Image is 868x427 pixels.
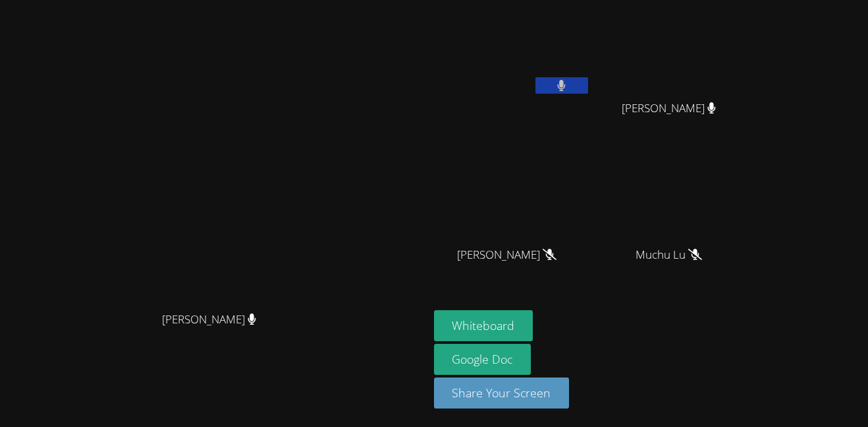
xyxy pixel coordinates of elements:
[636,246,702,265] span: Muchu Lu
[162,310,256,329] span: [PERSON_NAME]
[622,99,716,118] span: [PERSON_NAME]
[434,378,570,409] button: Share Your Screen
[434,344,531,375] a: Google Doc
[457,246,556,265] span: [PERSON_NAME]
[434,310,533,341] button: Whiteboard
